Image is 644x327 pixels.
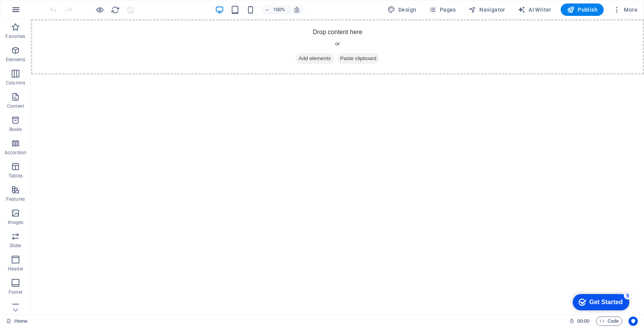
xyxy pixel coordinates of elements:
[387,6,417,14] span: Design
[293,6,300,13] i: On resize automatically adjust zoom level to fit chosen device.
[384,3,420,16] div: Design (Ctrl+Alt+Y)
[9,289,22,295] p: Footer
[23,9,56,15] div: Get Started
[577,317,589,326] span: 00 00
[567,6,598,14] span: Publish
[468,6,505,14] span: Navigator
[9,126,22,133] p: Boxes
[5,33,25,40] p: Favorites
[629,317,638,326] button: Usercentrics
[425,3,459,16] button: Pages
[6,4,63,20] div: Get Started 5 items remaining, 0% complete
[596,317,622,326] button: Code
[8,219,24,225] p: Images
[610,3,641,16] button: More
[273,5,286,14] h6: 100%
[306,34,349,45] span: Paste clipboard
[9,173,22,179] p: Tables
[518,6,551,14] span: AI Writer
[57,2,65,9] div: 5
[561,3,604,16] button: Publish
[7,103,24,109] p: Content
[569,317,590,326] h6: Session time
[6,80,25,86] p: Columns
[110,5,120,14] button: reload
[8,266,23,272] p: Header
[599,317,619,326] span: Code
[262,5,289,14] button: 100%
[10,243,22,249] p: Slider
[384,3,420,16] button: Design
[265,34,303,45] span: Add elements
[95,5,104,14] button: Click here to leave preview mode and continue editing
[6,57,26,63] p: Elements
[5,150,26,156] p: Accordion
[111,5,120,14] i: Reload page
[429,6,456,14] span: Pages
[465,3,508,16] button: Navigator
[583,318,584,324] span: :
[6,317,28,326] a: Click to cancel selection. Double-click to open Pages
[6,196,25,202] p: Features
[515,3,554,16] button: AI Writer
[613,6,637,14] span: More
